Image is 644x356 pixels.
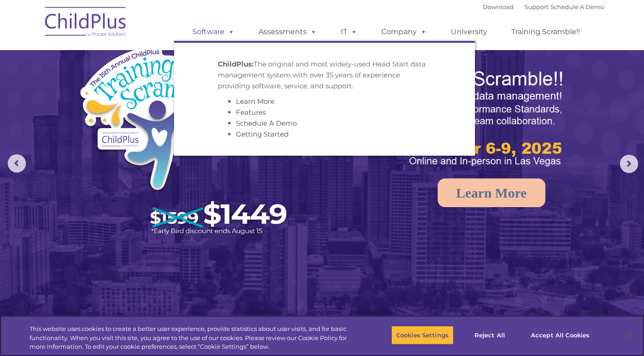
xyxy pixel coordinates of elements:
[332,23,366,41] a: IT
[236,108,266,117] a: Features
[438,178,545,207] a: Learn More
[30,325,354,351] div: This website uses cookies to create a better user experience, provide statistics about user visit...
[236,119,297,127] a: Schedule A Demo
[218,59,431,92] p: The original and most widely-used Head Start data management system with over 35 years of experie...
[526,325,594,345] button: Accept All Cookies
[250,23,326,41] a: Assessments
[502,23,589,41] a: Training Scramble!!
[483,3,514,10] a: Download
[372,23,436,41] a: Company
[550,3,604,10] a: Schedule A Demo
[183,23,244,41] a: Software
[483,3,604,10] font: |
[218,60,254,68] strong: ChildPlus:
[442,23,496,41] a: University
[236,97,275,106] a: Learn More
[40,0,131,46] img: ChildPlus by Procare Solutions
[619,325,639,345] button: Close
[391,325,454,345] button: Cookies Settings
[524,3,549,10] a: Support
[236,130,289,138] a: Getting Started
[461,325,518,345] button: Reject All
